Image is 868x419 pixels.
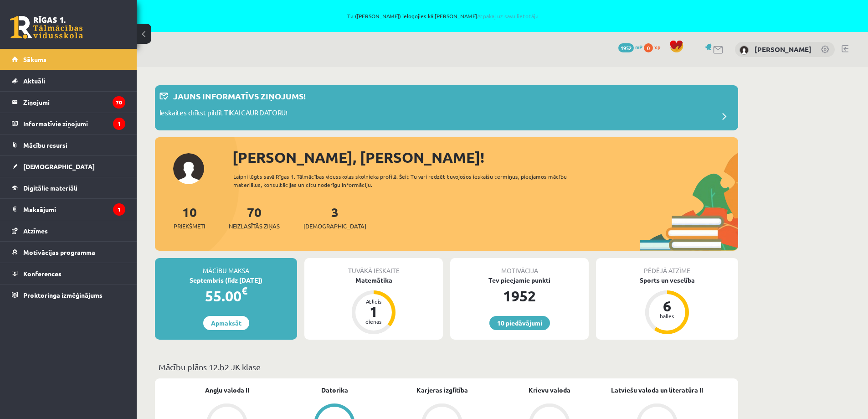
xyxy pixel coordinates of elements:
a: Karjeras izglītība [416,385,468,395]
a: Apmaksāt [203,316,249,330]
p: Mācību plāns 12.b2 JK klase [159,361,734,373]
span: Priekšmeti [174,222,205,231]
a: Konferences [12,263,125,284]
a: Sports un veselība 6 balles [596,275,738,336]
div: Septembris (līdz [DATE]) [155,275,297,285]
a: Proktoringa izmēģinājums [12,285,125,305]
span: Motivācijas programma [23,248,95,256]
a: Informatīvie ziņojumi1 [12,113,125,134]
div: dienas [360,319,387,324]
a: 1952 mP [618,43,642,51]
span: Konferences [23,269,62,278]
a: Ziņojumi70 [12,92,125,113]
a: Sākums [12,49,125,70]
span: xp [654,43,660,51]
a: [DEMOGRAPHIC_DATA] [12,156,125,177]
div: 55.00 [155,285,297,307]
a: Atzīmes [12,220,125,241]
div: Atlicis [360,299,387,304]
legend: Maksājumi [23,199,125,220]
a: 70Neizlasītās ziņas [229,204,280,231]
span: 0 [644,43,653,52]
span: [DEMOGRAPHIC_DATA] [23,162,95,171]
a: Datorika [321,385,348,395]
span: Digitālie materiāli [23,184,77,192]
a: 10 piedāvājumi [489,316,550,330]
div: Motivācija [450,258,589,275]
div: Laipni lūgts savā Rīgas 1. Tālmācības vidusskolas skolnieka profilā. Šeit Tu vari redzēt tuvojošo... [233,172,583,189]
i: 1 [113,203,125,216]
span: Mācību resursi [23,141,67,149]
legend: Ziņojumi [23,92,125,113]
div: 6 [653,299,681,313]
i: 1 [113,118,125,130]
i: 70 [113,96,125,109]
a: Rīgas 1. Tālmācības vidusskola [10,16,83,39]
a: Jauns informatīvs ziņojums! Ieskaites drīkst pildīt TIKAI CAUR DATORU! [159,90,734,126]
a: Angļu valoda II [205,385,249,395]
div: Sports un veselība [596,275,738,285]
div: 1952 [450,285,589,307]
a: 10Priekšmeti [174,204,205,231]
img: Tīna Elizabete Klipa [740,46,749,55]
a: Digitālie materiāli [12,177,125,198]
span: € [241,284,247,297]
a: [PERSON_NAME] [755,45,812,54]
a: Latviešu valoda un literatūra II [611,385,703,395]
a: Krievu valoda [529,385,570,395]
a: Mācību resursi [12,134,125,155]
a: Motivācijas programma [12,242,125,263]
div: Pēdējā atzīme [596,258,738,275]
a: Matemātika Atlicis 1 dienas [304,275,443,336]
div: Tev pieejamie punkti [450,275,589,285]
div: Tuvākā ieskaite [304,258,443,275]
span: Neizlasītās ziņas [229,222,280,231]
legend: Informatīvie ziņojumi [23,113,125,134]
span: Aktuāli [23,77,45,85]
span: 1952 [618,43,634,52]
span: Atzīmes [23,227,48,235]
span: Sākums [23,55,46,63]
p: Ieskaites drīkst pildīt TIKAI CAUR DATORU! [159,108,288,120]
a: Aktuāli [12,70,125,91]
p: Jauns informatīvs ziņojums! [173,90,306,102]
div: [PERSON_NAME], [PERSON_NAME]! [232,146,738,168]
a: Maksājumi1 [12,199,125,220]
span: [DEMOGRAPHIC_DATA] [303,222,366,231]
a: Atpakaļ uz savu lietotāju [477,12,539,20]
div: balles [653,313,681,319]
span: Tu ([PERSON_NAME]) ielogojies kā [PERSON_NAME] [105,13,781,19]
div: Mācību maksa [155,258,297,275]
span: mP [635,43,642,51]
a: 0 xp [644,43,665,51]
div: 1 [360,304,387,319]
div: Matemātika [304,275,443,285]
span: Proktoringa izmēģinājums [23,291,103,299]
a: 3[DEMOGRAPHIC_DATA] [303,204,366,231]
